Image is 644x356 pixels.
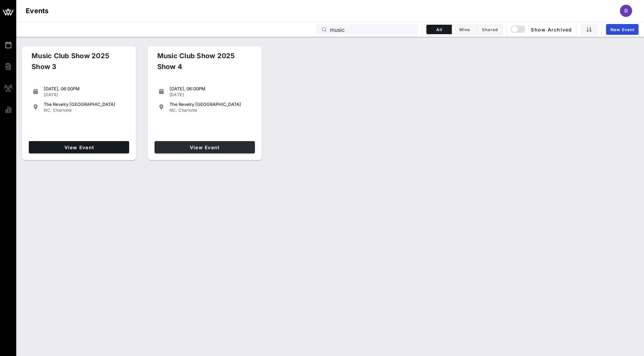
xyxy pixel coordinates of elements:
[155,141,255,153] a: View Event
[152,50,247,77] div: Music Club Show 2025 Show 4
[169,86,252,91] div: [DATE], 06:00PM
[452,25,477,34] button: Mine
[624,7,628,14] span: R
[606,24,639,35] a: New Event
[431,27,447,32] span: All
[620,5,632,17] div: R
[610,27,635,32] span: New Event
[44,108,52,113] span: NC,
[511,25,572,34] span: Show Archived
[29,141,129,153] a: View Event
[26,50,121,77] div: Music Club Show 2025 Show 3
[481,27,498,32] span: Shared
[32,144,126,150] span: View Event
[44,92,126,97] div: [DATE]
[178,108,198,113] span: Charlotte
[456,27,473,32] span: Mine
[26,5,49,16] h1: Events
[169,102,252,107] div: The Revelry [GEOGRAPHIC_DATA]
[477,25,503,34] button: Shared
[53,108,72,113] span: Charlotte
[157,144,252,150] span: View Event
[169,92,252,97] div: [DATE]
[511,23,572,36] button: Show Archived
[426,25,452,34] button: All
[44,102,126,107] div: The Revelry [GEOGRAPHIC_DATA]
[169,108,177,113] span: NC,
[44,86,126,91] div: [DATE], 06:00PM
